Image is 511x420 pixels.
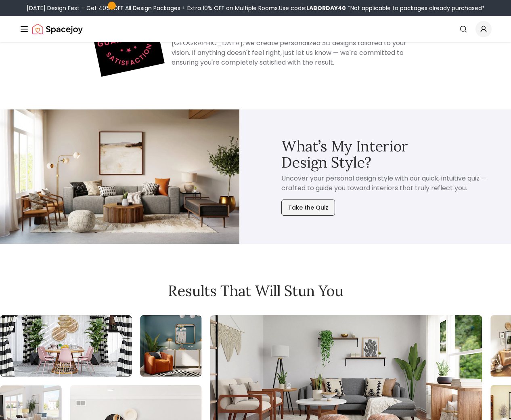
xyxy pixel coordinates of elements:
[279,4,346,12] span: Use code:
[281,138,501,170] h3: What’s My Interior Design Style?
[32,21,83,37] a: Spacejoy
[281,199,335,216] button: Take the Quiz
[19,16,492,42] nav: Global
[346,4,485,12] span: *Not applicable to packages already purchased*
[27,4,485,12] div: [DATE] Design Fest – Get 40% OFF All Design Packages + Extra 10% OFF on Multiple Rooms.
[32,21,83,37] img: Spacejoy Logo
[281,174,501,193] p: Uncover your personal design style with our quick, intuitive quiz — crafted to guide you toward i...
[281,193,335,216] a: Take the Quiz
[172,29,417,67] h4: We understand that starting a home design project can feel daunting. At [GEOGRAPHIC_DATA], we cre...
[306,4,346,12] b: LABORDAY40
[19,283,492,299] h2: Results that will stun you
